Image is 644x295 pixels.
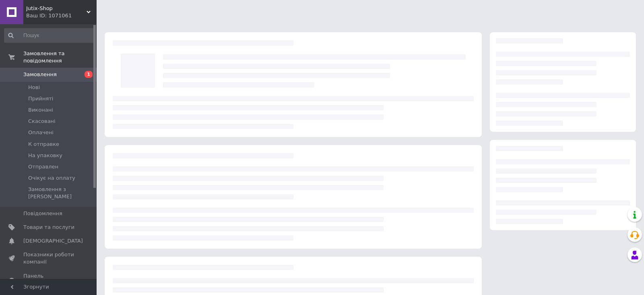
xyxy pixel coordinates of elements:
[28,152,62,159] span: На упаковку
[28,175,75,182] span: Очікує на оплату
[23,224,74,231] span: Товари та послуги
[23,71,57,78] span: Замовлення
[28,163,58,170] span: Отправлен
[28,186,94,200] span: Замовлення з [PERSON_NAME]
[28,129,54,136] span: Оплачені
[28,84,40,91] span: Нові
[23,272,74,287] span: Панель управління
[23,210,62,217] span: Повідомлення
[28,95,53,102] span: Прийняті
[26,12,97,19] div: Ваш ID: 1071061
[23,50,97,64] span: Замовлення та повідомлення
[23,251,74,266] span: Показники роботи компанії
[28,106,53,114] span: Виконані
[28,141,59,148] span: К отправке
[23,237,83,245] span: [DEMOGRAPHIC_DATA]
[26,5,87,12] span: Jutix-Shop
[85,71,93,78] span: 1
[28,118,56,125] span: Скасовані
[4,28,95,43] input: Пошук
